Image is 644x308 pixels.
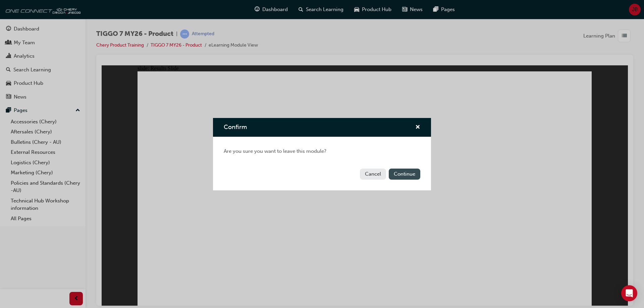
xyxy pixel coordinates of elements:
[415,125,420,131] span: cross-icon
[621,285,637,301] div: Open Intercom Messenger
[213,118,431,190] div: Confirm
[389,169,420,180] button: Continue
[224,123,247,131] span: Confirm
[360,169,386,180] button: Cancel
[415,123,420,132] button: cross-icon
[213,137,431,166] div: Are you sure you want to leave this module?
